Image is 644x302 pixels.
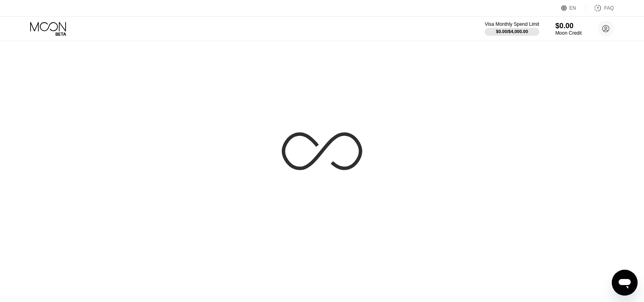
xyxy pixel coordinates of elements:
div: $0.00 [555,22,582,30]
iframe: Кнопка запуска окна обмена сообщениями [612,270,638,296]
div: $0.00 / $4,000.00 [496,29,528,34]
div: Moon Credit [555,30,582,36]
div: EN [570,5,576,11]
div: Visa Monthly Spend Limit [485,21,539,27]
div: Visa Monthly Spend Limit$0.00/$4,000.00 [485,21,539,36]
div: FAQ [586,4,614,12]
div: EN [561,4,586,12]
div: FAQ [604,5,614,11]
div: $0.00Moon Credit [555,22,582,36]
